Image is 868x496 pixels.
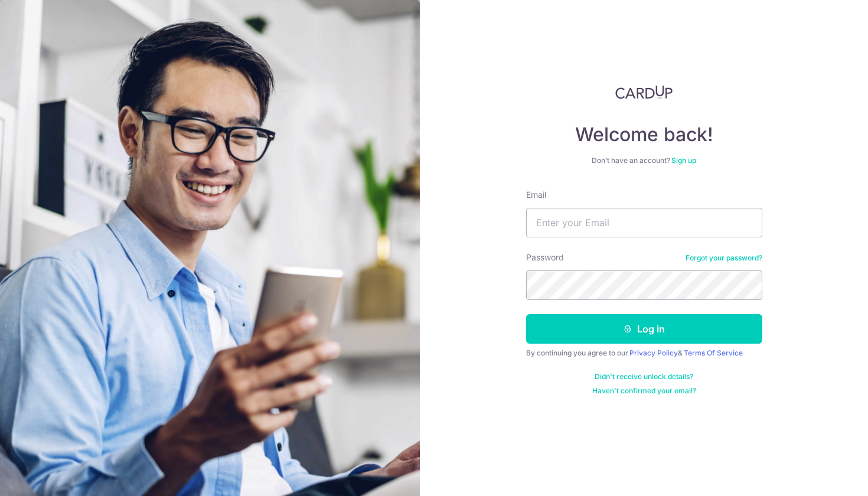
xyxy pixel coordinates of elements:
label: Password [526,252,564,263]
a: Terms Of Service [684,348,743,357]
button: Log in [526,314,762,344]
label: Email [526,189,546,201]
a: Sign up [671,156,696,165]
div: By continuing you agree to our & [526,348,762,358]
a: Didn't receive unlock details? [595,372,693,381]
div: Don’t have an account? [526,156,762,165]
a: Forgot your password? [686,253,762,263]
a: Privacy Policy [629,348,678,357]
h4: Welcome back! [526,123,762,146]
a: Haven't confirmed your email? [592,386,696,396]
input: Enter your Email [526,208,762,237]
img: CardUp Logo [615,85,673,99]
